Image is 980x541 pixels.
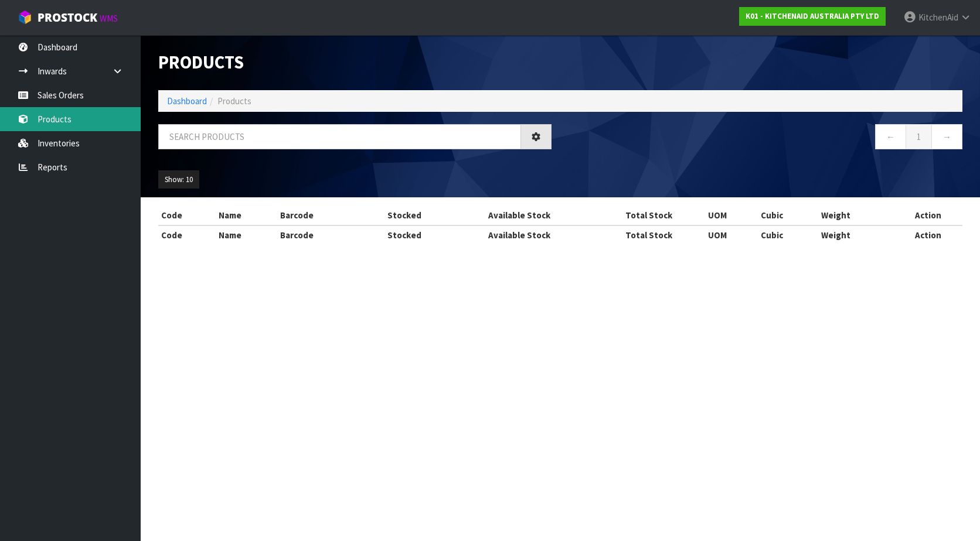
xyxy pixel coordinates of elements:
th: Action [893,206,962,225]
strong: K01 - KITCHENAID AUSTRALIA PTY LTD [746,11,879,21]
a: → [931,124,962,149]
th: Action [893,225,962,244]
th: Cubic [758,225,818,244]
th: Total Stock [593,206,706,225]
button: Show: 10 [158,170,199,189]
span: Products [217,95,251,107]
th: Cubic [758,206,818,225]
nav: Page navigation [569,124,962,153]
th: Total Stock [593,225,706,244]
a: ← [875,124,906,149]
a: Dashboard [167,95,207,107]
th: Name [216,225,277,244]
span: KitchenAid [918,12,958,23]
th: UOM [705,206,758,225]
input: Search products [158,124,521,149]
th: Barcode [277,206,361,225]
th: Code [158,206,216,225]
th: UOM [705,225,758,244]
th: Stocked [362,206,447,225]
th: Code [158,225,216,244]
small: WMS [100,13,118,24]
img: cube-alt.png [18,10,32,25]
th: Available Stock [447,206,592,225]
a: 1 [906,124,932,149]
th: Weight [818,225,893,244]
th: Weight [818,206,893,225]
h1: Products [158,53,552,73]
th: Stocked [362,225,447,244]
th: Available Stock [447,225,592,244]
th: Name [216,206,277,225]
th: Barcode [277,225,361,244]
span: ProStock [38,10,97,25]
